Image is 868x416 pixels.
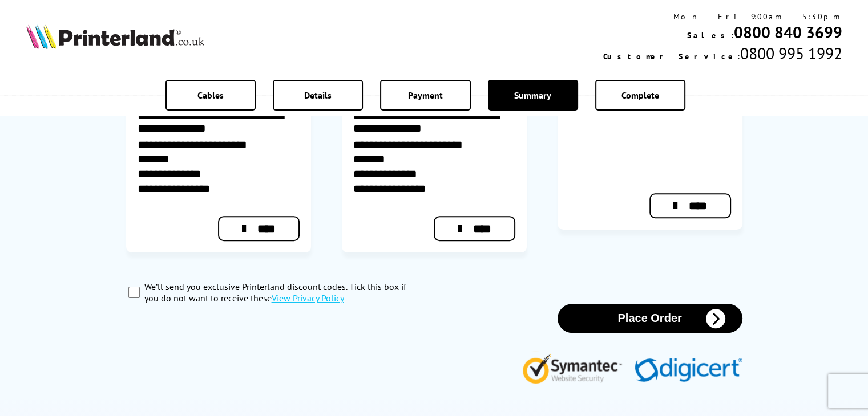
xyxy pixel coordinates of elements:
button: Place Order [558,304,742,333]
span: Summary [514,89,551,101]
span: Customer Service: [603,51,740,62]
span: Details [304,89,332,101]
img: Printerland Logo [26,24,204,49]
div: Mon - Fri 9:00am - 5:30pm [603,11,842,22]
span: Sales: [687,30,733,40]
span: Payment [408,89,443,101]
label: We’ll send you exclusive Printerland discount codes. Tick this box if you do not want to receive ... [144,281,422,304]
img: Digicert [635,358,742,384]
span: Cables [197,89,224,101]
span: 0800 995 1992 [740,43,842,64]
span: Complete [621,89,659,101]
a: 0800 840 3699 [733,22,842,43]
img: Symantec Website Security [522,351,630,384]
a: modal_privacy [272,292,344,304]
